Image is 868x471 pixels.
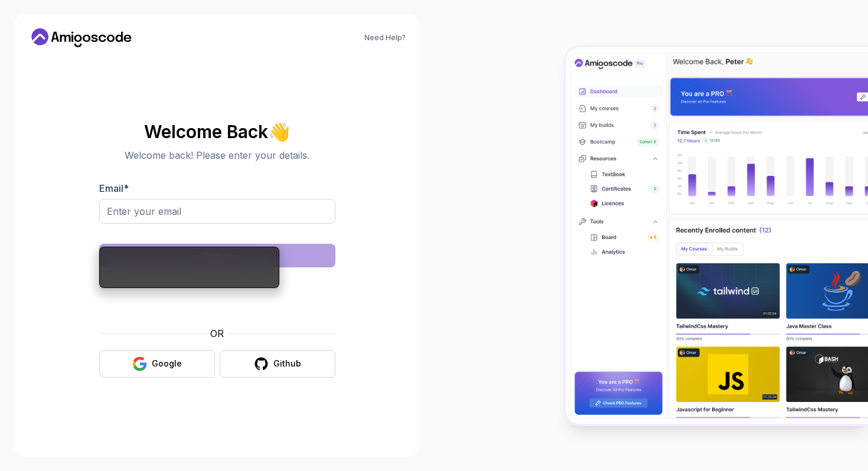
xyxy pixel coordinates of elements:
[220,350,335,378] button: Github
[99,199,335,224] input: Enter your email
[364,33,406,42] a: Need Help?
[152,358,182,369] div: Google
[128,274,306,319] iframe: Widget containing checkbox for hCaptcha security challenge
[99,148,335,162] p: Welcome back! Please enter your details.
[28,28,135,47] a: Home link
[566,47,868,424] img: Amigoscode Dashboard
[99,182,129,194] label: Email *
[99,244,335,267] button: Sign in
[273,358,301,369] div: Github
[268,122,290,141] span: 👋
[210,326,224,341] p: OR
[99,122,335,141] h2: Welcome Back
[99,350,215,378] button: Google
